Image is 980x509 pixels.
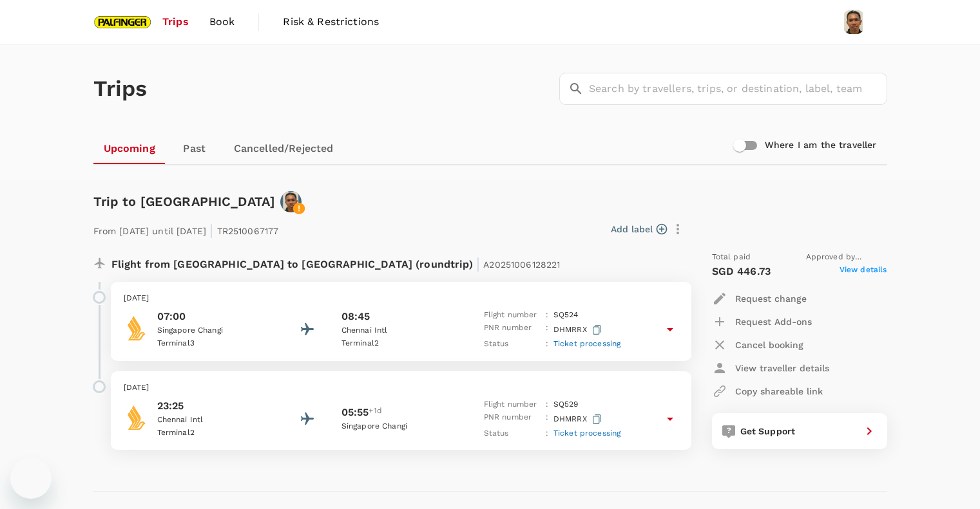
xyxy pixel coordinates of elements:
p: 08:45 [341,309,370,324]
p: PNR number [484,411,541,427]
button: Cancel booking [712,333,803,356]
a: Past [166,133,224,164]
p: : [546,427,548,440]
p: : [546,309,548,322]
p: Request change [735,292,807,305]
p: Singapore Changi [157,324,273,337]
span: +1d [369,405,381,420]
p: View traveller details [735,362,829,375]
img: Palfinger Asia Pacific Pte Ltd [93,8,153,36]
button: Add label [611,223,667,236]
p: Terminal 3 [157,337,273,350]
p: Copy shareable link [735,385,823,398]
span: Get Support [740,426,796,436]
span: A20251006128221 [483,259,560,270]
span: Total paid [712,251,751,264]
p: Status [484,427,541,440]
p: : [546,398,548,411]
p: : [546,322,548,338]
img: Muhammad Fauzi Bin Ali Akbar [841,9,867,35]
h6: Where I am the traveller [765,138,877,153]
p: SGD 446.73 [712,264,771,279]
button: Request change [712,287,807,310]
img: avatar-6654046f5d07b.png [280,191,302,212]
p: PNR number [484,322,541,338]
p: [DATE] [124,382,678,394]
img: Singapore Airlines [124,405,149,430]
p: From [DATE] until [DATE] TR2510067177 [93,217,279,241]
p: Flight number [484,398,541,411]
img: Singapore Airlines [124,315,149,341]
p: Cancel booking [735,338,803,351]
iframe: Button to launch messaging window [10,458,52,499]
p: Terminal 2 [157,427,273,440]
p: Chennai Intl [341,324,457,337]
p: : [546,338,548,351]
span: Risk & Restrictions [283,14,379,30]
p: : [546,411,548,427]
span: Trips [162,14,189,30]
p: Singapore Changi [341,420,457,433]
button: Request Add-ons [712,310,812,333]
p: 05:55 [341,405,369,420]
h6: Trip to [GEOGRAPHIC_DATA] [93,191,276,212]
p: DHMRRX [553,411,604,427]
p: Flight from [GEOGRAPHIC_DATA] to [GEOGRAPHIC_DATA] (roundtrip) [111,251,561,274]
span: Approved by [806,251,887,264]
button: Copy shareable link [712,380,823,403]
span: | [476,255,480,273]
a: Cancelled/Rejected [224,133,344,164]
p: SQ 529 [553,398,579,411]
a: Upcoming [93,133,166,164]
p: Request Add-ons [735,315,812,328]
p: [DATE] [124,292,678,305]
span: Book [209,14,235,30]
span: | [209,221,213,239]
span: Ticket processing [553,429,621,438]
p: DHMRRX [553,322,604,338]
span: Ticket processing [553,339,621,348]
p: 23:25 [157,398,273,414]
p: Terminal 2 [341,337,457,350]
p: SQ 524 [553,309,579,322]
p: Status [484,338,541,351]
p: Chennai Intl [157,414,273,427]
p: Flight number [484,309,541,322]
p: 07:00 [157,309,273,324]
span: View details [840,264,887,279]
input: Search by travellers, trips, or destination, label, team [589,73,887,105]
h1: Trips [93,44,148,133]
button: View traveller details [712,356,829,380]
